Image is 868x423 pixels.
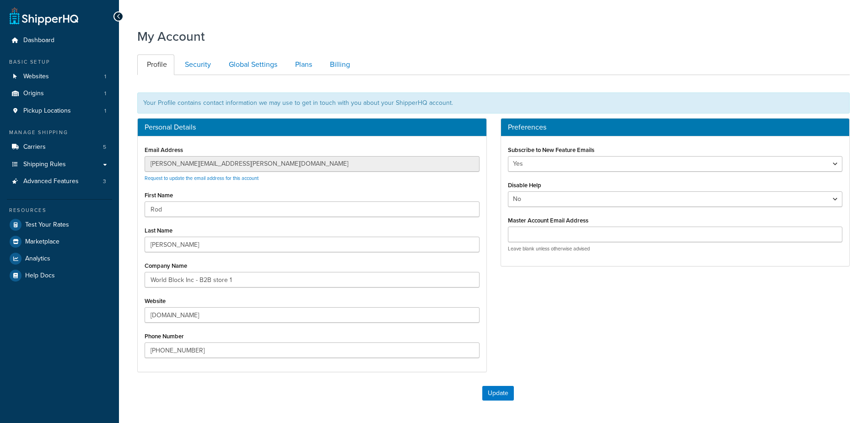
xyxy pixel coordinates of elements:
label: First Name [145,192,173,199]
label: Master Account Email Address [508,217,588,224]
span: Pickup Locations [23,107,71,115]
h3: Preferences [508,123,843,131]
span: Carriers [23,143,46,151]
div: Resources [7,206,112,214]
a: Profile [137,54,174,75]
span: Advanced Features [23,178,79,185]
a: Test Your Rates [7,217,112,233]
div: Basic Setup [7,58,112,66]
label: Disable Help [508,182,541,189]
label: Subscribe to New Feature Emails [508,146,594,153]
span: Test Your Rates [25,221,69,229]
a: Origins 1 [7,85,112,102]
a: Dashboard [7,32,112,49]
span: 1 [104,73,106,81]
div: Your Profile contains contact information we may use to get in touch with you about your ShipperH... [137,92,850,114]
span: 3 [103,178,106,185]
label: Website [145,298,166,304]
label: Company Name [145,262,187,269]
a: Billing [320,54,357,75]
a: Analytics [7,250,112,267]
a: Help Docs [7,267,112,284]
a: ShipperHQ Home [10,7,78,25]
span: 1 [104,107,106,115]
span: Help Docs [25,272,55,280]
li: Websites [7,68,112,85]
a: Security [175,54,218,75]
span: Websites [23,73,49,81]
p: Leave blank unless otherwise advised [508,245,843,252]
label: Email Address [145,146,183,153]
a: Advanced Features 3 [7,173,112,190]
span: Origins [23,90,44,98]
li: Origins [7,85,112,102]
a: Request to update the email address for this account [145,174,259,182]
a: Shipping Rules [7,156,112,173]
h1: My Account [137,27,205,45]
a: Marketplace [7,233,112,250]
span: 5 [103,143,106,151]
span: Analytics [25,255,50,263]
a: Websites 1 [7,68,112,85]
label: Phone Number [145,333,184,340]
div: Manage Shipping [7,129,112,136]
li: Carriers [7,139,112,156]
span: 1 [104,90,106,98]
a: Carriers 5 [7,139,112,156]
label: Last Name [145,227,173,234]
a: Global Settings [219,54,285,75]
a: Pickup Locations 1 [7,103,112,119]
h3: Personal Details [145,123,480,131]
li: Advanced Features [7,173,112,190]
span: Shipping Rules [23,161,66,168]
li: Pickup Locations [7,103,112,119]
span: Marketplace [25,238,59,246]
a: Plans [286,54,319,75]
button: Update [482,386,514,401]
span: Dashboard [23,37,54,44]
